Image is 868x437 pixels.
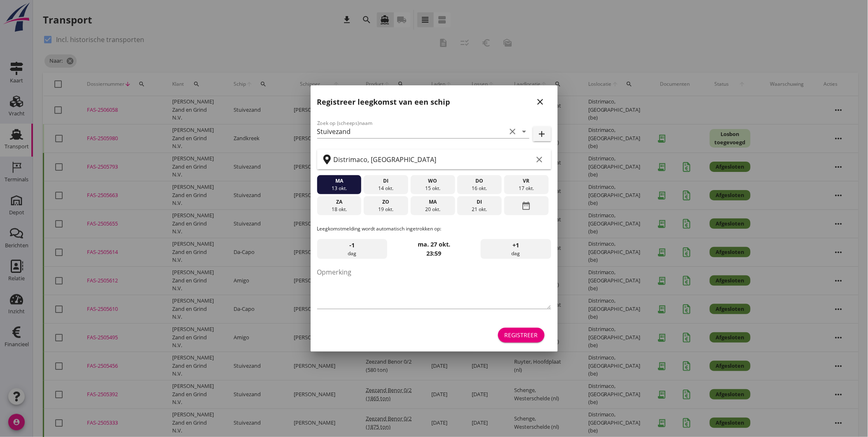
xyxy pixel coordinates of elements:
div: zo [366,198,406,206]
div: za [319,198,359,206]
div: ma [412,198,453,206]
span: -1 [349,241,355,250]
div: 20 okt. [412,206,453,213]
i: arrow_drop_down [519,127,529,136]
div: 17 okt. [506,185,547,192]
i: date_range [522,198,531,213]
h2: Registreer leegkomst van een schip [317,96,450,108]
div: dag [317,239,387,259]
button: Registreer [498,328,545,343]
strong: ma. 27 okt. [418,240,450,248]
div: dag [481,239,551,259]
div: 18 okt. [319,206,359,213]
div: 21 okt. [459,206,500,213]
div: do [459,177,500,185]
textarea: Opmerking [317,265,551,309]
div: 15 okt. [412,185,453,192]
div: 13 okt. [319,185,359,192]
span: +1 [512,241,519,250]
i: close [536,97,545,107]
div: 14 okt. [366,185,406,192]
div: 19 okt. [366,206,406,213]
div: di [366,177,406,185]
div: Registreer [505,331,538,339]
input: Zoek op (scheeps)naam [317,125,506,138]
div: di [459,198,500,206]
div: ma [319,177,359,185]
i: clear [508,127,518,136]
div: vr [506,177,547,185]
div: wo [412,177,453,185]
i: clear [535,155,545,164]
strong: 23:59 [427,249,442,257]
i: add [537,129,547,139]
input: Zoek op terminal of plaats [334,153,533,166]
div: 16 okt. [459,185,500,192]
p: Leegkomstmelding wordt automatisch ingetrokken op: [317,225,551,233]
